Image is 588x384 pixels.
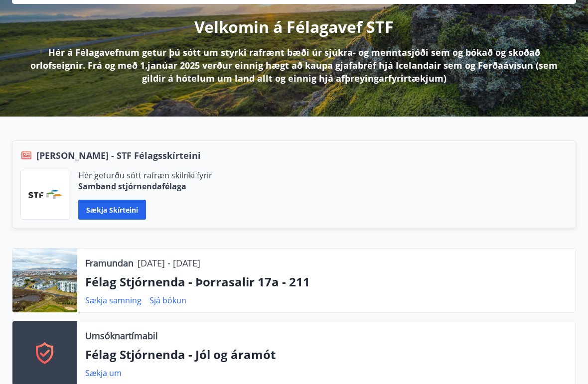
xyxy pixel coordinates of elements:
[85,295,142,306] a: Sækja samning
[78,170,212,181] p: Hér geturðu sótt rafræn skilríki fyrir
[85,368,122,379] a: Sækja um
[194,16,394,38] p: Velkomin á Félagavef STF
[138,256,200,269] p: [DATE] - [DATE]
[85,256,134,269] p: Framundan
[85,346,568,363] p: Félag Stjórnenda - Jól og áramót
[28,190,62,199] img: vjCaq2fThgY3EUYqSgpjEiBg6WP39ov69hlhuPVN.png
[85,329,158,342] p: Umsóknartímabil
[85,273,568,290] p: Félag Stjórnenda - Þorrasalir 17a - 211
[149,295,186,306] a: Sjá bókun
[78,200,146,220] button: Sækja skírteini
[28,46,560,85] p: Hér á Félagavefnum getur þú sótt um styrki rafrænt bæði úr sjúkra- og menntasjóði sem og bókað og...
[78,181,212,192] p: Samband stjórnendafélaga
[36,149,201,162] span: [PERSON_NAME] - STF Félagsskírteini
